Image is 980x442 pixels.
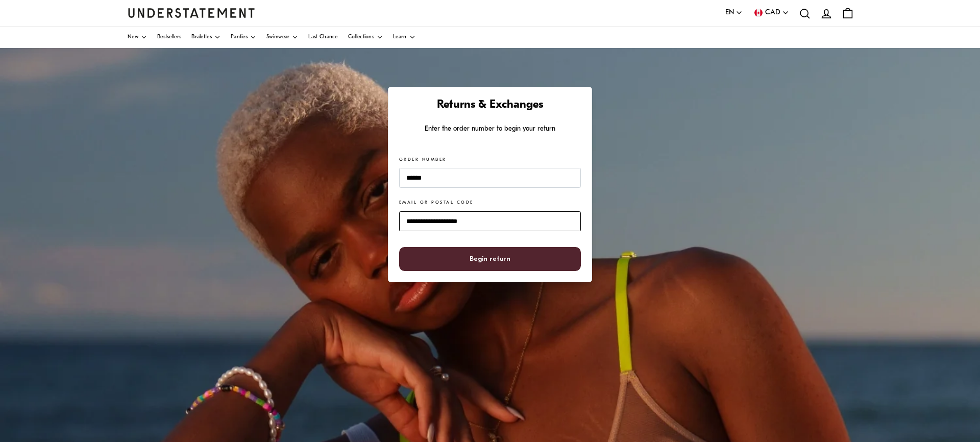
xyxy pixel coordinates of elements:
[399,200,474,206] label: Email or Postal Code
[399,124,581,134] p: Enter the order number to begin your return
[470,248,510,271] span: Begin return
[266,35,289,40] span: Swimwear
[308,35,337,40] span: Last Chance
[765,7,780,18] span: CAD
[348,35,374,40] span: Collections
[191,27,220,48] a: Bralettes
[231,27,256,48] a: Panties
[393,27,415,48] a: Learn
[128,27,147,48] a: New
[393,35,407,40] span: Learn
[157,35,181,40] span: Bestsellers
[348,27,383,48] a: Collections
[725,7,743,18] button: EN
[399,98,581,113] h1: Returns & Exchanges
[266,27,298,48] a: Swimwear
[399,247,581,271] button: Begin return
[128,8,255,17] a: Understatement Homepage
[128,35,138,40] span: New
[191,35,212,40] span: Bralettes
[753,7,789,18] button: CAD
[231,35,248,40] span: Panties
[725,7,734,18] span: EN
[157,27,181,48] a: Bestsellers
[399,157,447,163] label: Order Number
[308,27,337,48] a: Last Chance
